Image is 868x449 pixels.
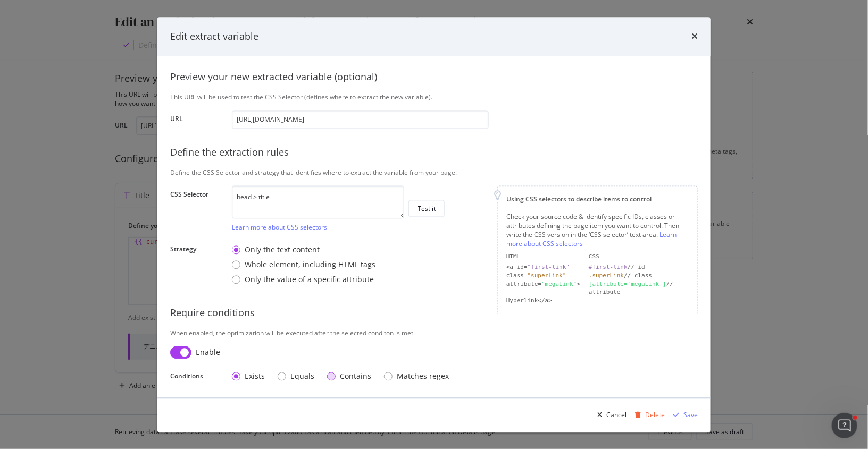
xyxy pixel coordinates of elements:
[593,406,627,423] button: Cancel
[691,30,698,44] div: times
[157,17,711,432] div: modal
[232,223,327,232] a: Learn more about CSS selectors
[397,371,449,382] div: Matches regex
[170,92,698,101] div: This URL will be used to test the CSS Selector (defines where to extract the new variable).
[408,200,445,217] button: Test it
[196,347,220,358] div: Enable
[170,146,698,159] div: Define the extraction rules
[589,280,689,296] div: // attribute
[170,306,698,320] div: Require conditions
[506,296,580,305] div: Hyperlink</a>
[232,244,375,255] div: Only the text content
[506,253,580,261] div: HTML
[245,259,375,270] div: Whole element, including HTML tags
[278,371,314,382] div: Equals
[232,110,489,129] input: https://www.example.com
[606,410,627,419] div: Cancel
[170,114,223,126] label: URL
[327,371,371,382] div: Contains
[418,204,436,213] div: Test it
[506,264,580,272] div: <a id=
[384,371,449,382] div: Matches regex
[290,371,314,382] div: Equals
[506,231,677,249] a: Learn more about CSS selectors
[589,264,628,271] div: #first-link
[589,264,689,272] div: // id
[170,328,698,337] div: When enabled, the optimization will be executed after the selected conditon is met.
[245,244,320,255] div: Only the text content
[528,264,570,271] div: "first-link"
[232,371,265,382] div: Exists
[232,185,404,218] textarea: head > title
[589,272,689,280] div: // class
[232,274,375,285] div: Only the value of a specific attribute
[589,272,624,279] div: .superLink
[506,272,580,280] div: class=
[170,190,223,229] label: CSS Selector
[631,406,665,423] button: Delete
[683,410,698,419] div: Save
[170,168,698,177] div: Define the CSS Selector and strategy that identifies where to extract the variable from your page.
[170,371,223,383] label: Conditions
[245,371,265,382] div: Exists
[245,274,374,285] div: Only the value of a specific attribute
[170,71,698,84] div: Preview your new extracted variable (optional)
[340,371,371,382] div: Contains
[232,259,375,270] div: Whole element, including HTML tags
[170,244,223,286] label: Strategy
[669,406,698,423] button: Save
[589,281,666,287] div: [attribute='megaLink']
[506,212,689,249] div: Check your source code & identify specific IDs, classes or attributes defining the page item you ...
[589,253,689,261] div: CSS
[506,280,580,296] div: attribute= >
[528,272,566,279] div: "superLink"
[645,410,665,419] div: Delete
[541,281,577,287] div: "megaLink"
[170,30,258,44] div: Edit extract variable
[832,413,857,438] iframe: Intercom live chat
[506,194,689,204] div: Using CSS selectors to describe items to control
